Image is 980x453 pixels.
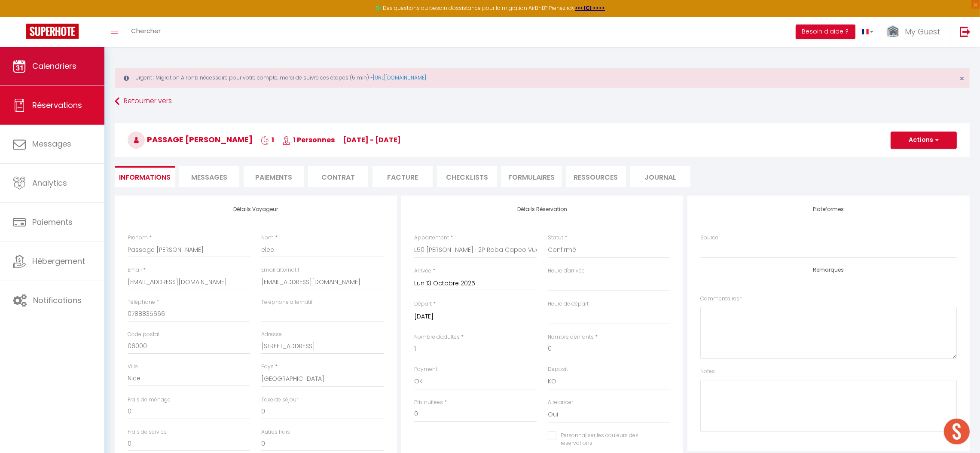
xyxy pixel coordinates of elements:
label: Frais de service [128,428,167,436]
h4: Plateformes [700,206,957,212]
span: Paiements [32,217,73,227]
button: Besoin d'aide ? [796,24,855,39]
span: Messages [32,138,71,149]
label: Appartement [414,234,449,242]
label: Statut [548,234,563,242]
span: 1 [261,135,274,145]
li: Contrat [308,166,368,187]
span: Analytics [32,178,67,188]
span: Passage [PERSON_NAME] [128,134,253,145]
label: Prénom [128,234,148,242]
h4: Détails Réservation [414,206,671,212]
label: Pays [261,363,274,371]
img: logout [960,26,971,37]
label: Payment [414,365,437,373]
label: Téléphone [128,298,155,306]
a: [URL][DOMAIN_NAME] [373,74,426,81]
span: Notifications [33,295,82,306]
span: Calendriers [32,61,76,71]
li: Paiements [244,166,304,187]
label: Nombre d'adultes [414,333,460,341]
label: Taxe de séjour [261,396,298,404]
label: Nom [261,234,274,242]
li: Ressources [566,166,626,187]
div: Ouvrir le chat [944,419,970,444]
label: A relancer [548,398,573,407]
h4: Remarques [700,267,957,273]
h4: Détails Voyageur [128,206,384,212]
label: Frais de ménage [128,396,171,404]
label: Adresse [261,331,282,339]
span: [DATE] - [DATE] [343,135,401,145]
li: Journal [630,166,690,187]
a: Retourner vers [115,94,970,109]
span: Hébergement [32,256,85,266]
label: Nombre d'enfants [548,333,594,341]
li: FORMULAIRES [501,166,562,187]
label: Ville [128,363,138,371]
label: Email [128,266,142,274]
label: Email alternatif [261,266,299,274]
label: Heure de départ [548,300,589,308]
label: Source [700,234,718,242]
span: My Guest [905,26,940,37]
button: Actions [891,132,957,149]
label: Notes [700,367,715,376]
label: Autres frais [261,428,290,436]
label: Départ [414,300,432,308]
button: Close [959,75,964,83]
label: Commentaires [700,295,742,303]
label: Code postal [128,331,159,339]
label: Arrivée [414,267,431,275]
label: Deposit [548,365,568,373]
label: Téléphone alternatif [261,298,313,306]
span: Chercher [131,26,161,35]
li: Informations [115,166,175,187]
a: Chercher [125,17,167,47]
span: × [959,73,964,84]
img: ... [886,24,899,40]
a: >>> ICI <<<< [575,4,605,12]
span: 1 Personnes [282,135,335,145]
div: Urgent : Migration Airbnb nécessaire pour votre compte, merci de suivre ces étapes (5 min) - [115,68,970,88]
a: ... My Guest [880,17,951,47]
label: Heure d'arrivée [548,267,585,275]
li: Facture [372,166,433,187]
img: Super Booking [26,24,79,39]
span: Réservations [32,100,82,110]
span: Messages [191,172,227,182]
li: CHECKLISTS [437,166,497,187]
label: Prix nuitées [414,398,443,407]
